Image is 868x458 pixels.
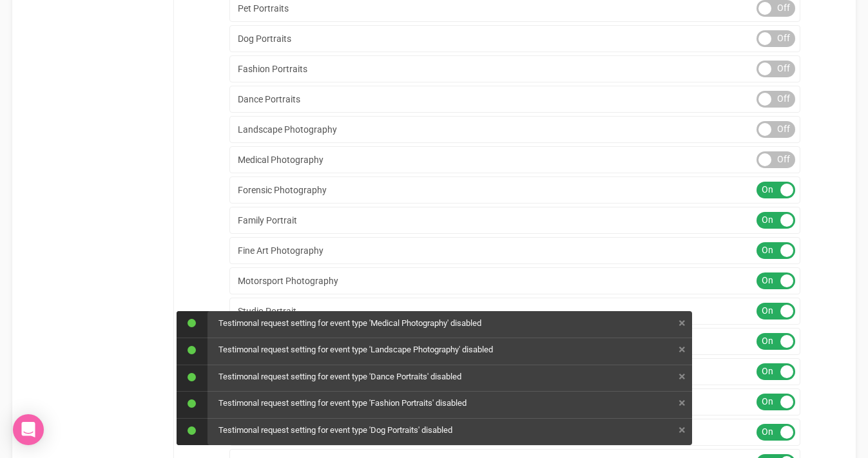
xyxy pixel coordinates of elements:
div: Testimonal request setting for event type 'Dog Portraits' disabled [218,425,673,437]
button: × [674,365,692,387]
button: × [674,311,692,334]
button: × [674,392,692,414]
span: Fine Art Photography [238,242,323,257]
div: Open Intercom Messenger [13,414,44,445]
span: Motorsport Photography [238,272,338,287]
span: Medical Photography [238,151,323,166]
div: Testimonal request setting for event type 'Medical Photography' disabled [218,318,673,330]
div: Testimonal request setting for event type 'Fashion Portraits' disabled [218,398,673,410]
span: Family Portrait [238,211,297,227]
span: Studio Portrait [238,302,296,318]
span: Forensic Photography [238,181,327,196]
button: × [674,418,692,441]
div: Testimonal request setting for event type 'Landscape Photography' disabled [218,345,673,357]
span: Dance Portraits [238,90,300,106]
span: Dog Portraits [238,30,291,45]
span: Landscape Photography [238,120,337,136]
span: Fashion Portraits [238,60,307,75]
div: Testimonal request setting for event type 'Dance Portraits' disabled [218,371,673,383]
button: × [674,338,692,361]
